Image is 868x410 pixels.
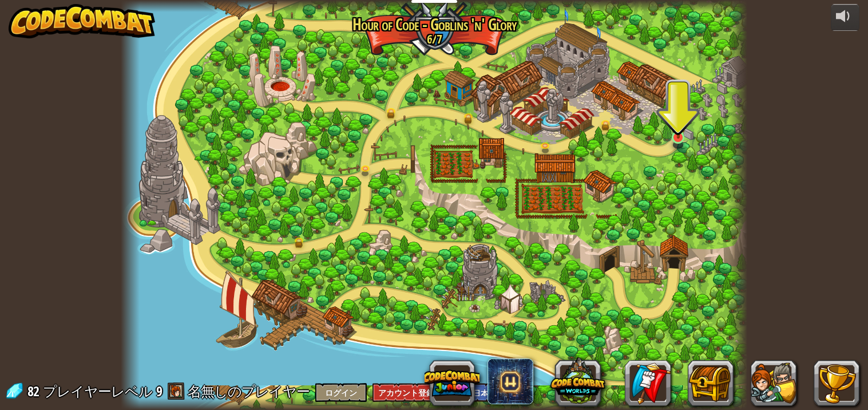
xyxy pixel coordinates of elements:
span: プレイヤーレベル [43,382,152,401]
button: 音量を調整する [831,4,859,31]
img: CodeCombat - Learn how to code by playing a game [9,4,155,38]
span: 82 [27,382,42,400]
button: ログイン [315,383,367,402]
span: 名無しのプレイヤー [188,382,310,400]
button: アカウント登録 [372,383,440,402]
span: 9 [156,382,162,400]
img: level-banner-multiplayer.png [671,98,686,139]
